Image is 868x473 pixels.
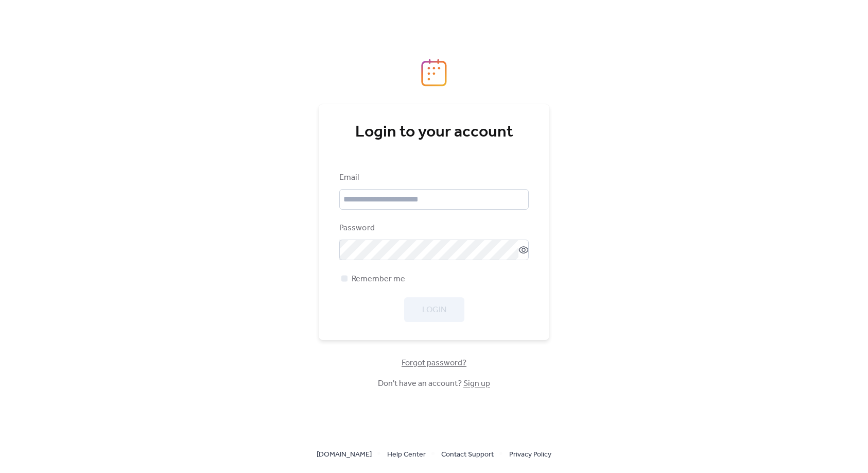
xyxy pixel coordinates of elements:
span: [DOMAIN_NAME] [317,449,372,461]
div: Login to your account [339,122,529,143]
a: Help Center [387,448,426,461]
div: Password [339,222,527,234]
a: Sign up [463,376,490,392]
span: Help Center [387,449,426,461]
a: Contact Support [441,448,494,461]
a: Forgot password? [402,360,466,366]
span: Don't have an account? [378,378,490,390]
a: [DOMAIN_NAME] [317,448,372,461]
img: logo [421,59,447,87]
span: Contact Support [441,449,494,461]
span: Forgot password? [402,357,466,369]
div: Email [339,172,527,184]
span: Remember me [352,273,405,285]
span: Privacy Policy [509,449,551,461]
a: Privacy Policy [509,448,551,461]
